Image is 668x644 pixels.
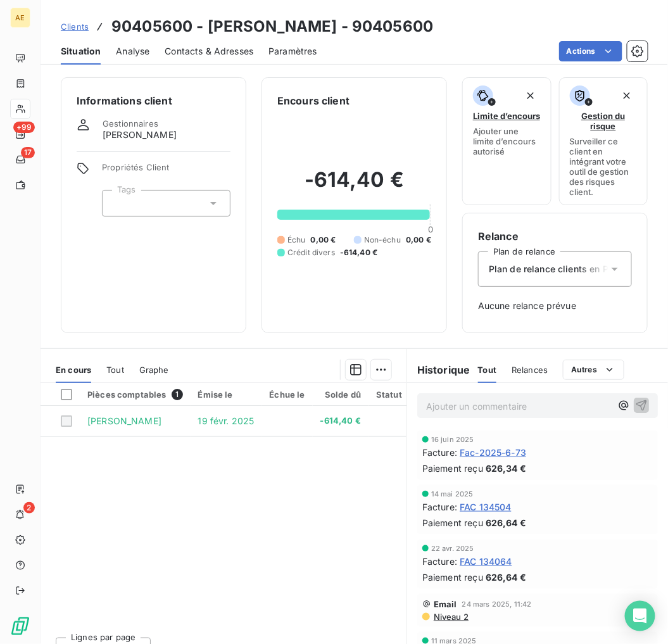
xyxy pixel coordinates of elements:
span: Fac-2025-6-73 [460,446,526,459]
span: Paiement reçu [422,516,483,529]
h3: 90405600 - [PERSON_NAME] - 90405600 [111,15,433,38]
input: Ajouter une valeur [113,198,123,209]
span: Gestionnaires [103,118,158,129]
span: Tout [106,365,124,375]
span: 2 [23,502,35,514]
span: 626,64 € [486,571,526,584]
span: Clients [61,22,89,32]
span: Aucune relance prévue [478,300,632,312]
span: 19 févr. 2025 [198,415,255,426]
button: Gestion du risqueSurveiller ce client en intégrant votre outil de gestion des risques client. [559,77,648,205]
span: 0 [428,224,433,234]
span: 14 mai 2025 [431,490,474,498]
span: [PERSON_NAME] [103,129,177,141]
span: [PERSON_NAME] [87,415,161,426]
div: Open Intercom Messenger [625,601,655,631]
span: Contacts & Adresses [165,45,253,58]
span: 626,64 € [486,516,526,529]
h6: Encours client [277,93,350,108]
span: Limite d’encours [473,111,540,121]
span: 16 juin 2025 [431,436,474,443]
span: Email [434,599,457,609]
span: Paiement reçu [422,462,483,475]
h2: -614,40 € [277,167,431,205]
button: Limite d’encoursAjouter une limite d’encours autorisé [462,77,551,205]
span: Paiement reçu [422,571,483,584]
span: Surveiller ce client en intégrant votre outil de gestion des risques client. [570,136,638,197]
span: Échu [287,234,306,246]
span: Analyse [116,45,149,58]
span: 626,34 € [486,462,526,475]
span: FAC 134504 [460,500,512,514]
a: Clients [61,20,89,33]
h6: Historique [407,362,470,377]
span: FAC 134064 [460,555,512,568]
h6: Informations client [77,93,230,108]
span: Plan de relance clients en Picsou [489,263,632,275]
button: Autres [563,360,624,380]
div: Émise le [198,389,255,400]
button: Actions [559,41,622,61]
span: Non-échu [364,234,401,246]
span: Niveau 2 [432,612,469,622]
span: 24 mars 2025, 11:42 [462,600,532,608]
div: Pièces comptables [87,389,183,400]
span: -614,40 € [340,247,377,258]
span: 0,00 € [311,234,336,246]
span: Paramètres [268,45,317,58]
span: +99 [13,122,35,133]
span: Propriétés Client [102,162,230,180]
span: -614,40 € [320,415,361,427]
a: +99 [10,124,30,144]
span: Gestion du risque [570,111,638,131]
h6: Relance [478,229,632,244]
span: 0,00 € [406,234,431,246]
span: Facture : [422,555,457,568]
span: Relances [512,365,548,375]
div: AE [10,8,30,28]
div: Solde dû [320,389,361,400]
span: Tout [478,365,497,375]
span: Facture : [422,500,457,514]
span: Graphe [139,365,169,375]
span: En cours [56,365,91,375]
a: 17 [10,149,30,170]
div: Statut [376,389,402,400]
span: 22 avr. 2025 [431,545,474,552]
span: Ajouter une limite d’encours autorisé [473,126,541,156]
div: Échue le [270,389,305,400]
span: 17 [21,147,35,158]
img: Logo LeanPay [10,616,30,636]
span: Situation [61,45,101,58]
span: 1 [172,389,183,400]
span: Facture : [422,446,457,459]
span: Crédit divers [287,247,335,258]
